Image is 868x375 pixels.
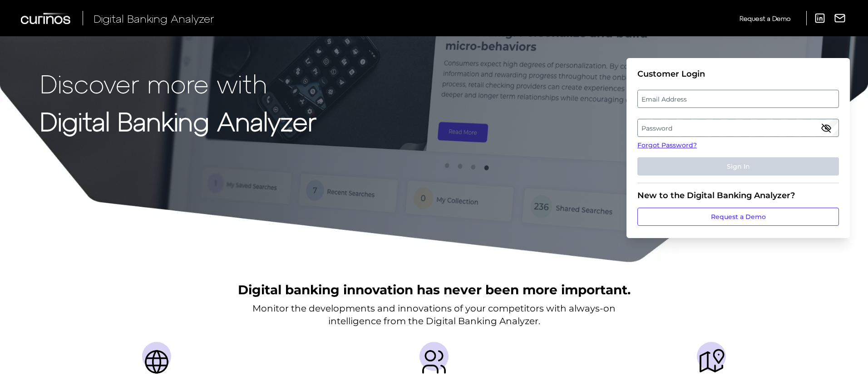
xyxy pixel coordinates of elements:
[637,190,839,200] div: New to the Digital Banking Analyzer?
[637,157,839,175] button: Sign In
[238,281,631,298] h2: Digital banking innovation has never been more important.
[638,120,838,136] label: Password
[740,15,790,22] span: Request a Demo
[638,91,838,107] label: Email Address
[252,302,616,327] p: Monitor the developments and innovations of your competitors with always-on intelligence from the...
[740,11,790,26] a: Request a Demo
[94,12,214,25] span: Digital Banking Analyzer
[21,13,72,24] img: Curinos
[40,69,316,97] p: Discover more with
[637,69,839,79] div: Customer Login
[637,208,839,226] a: Request a Demo
[637,141,839,150] a: Forgot Password?
[40,106,316,136] strong: Digital Banking Analyzer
